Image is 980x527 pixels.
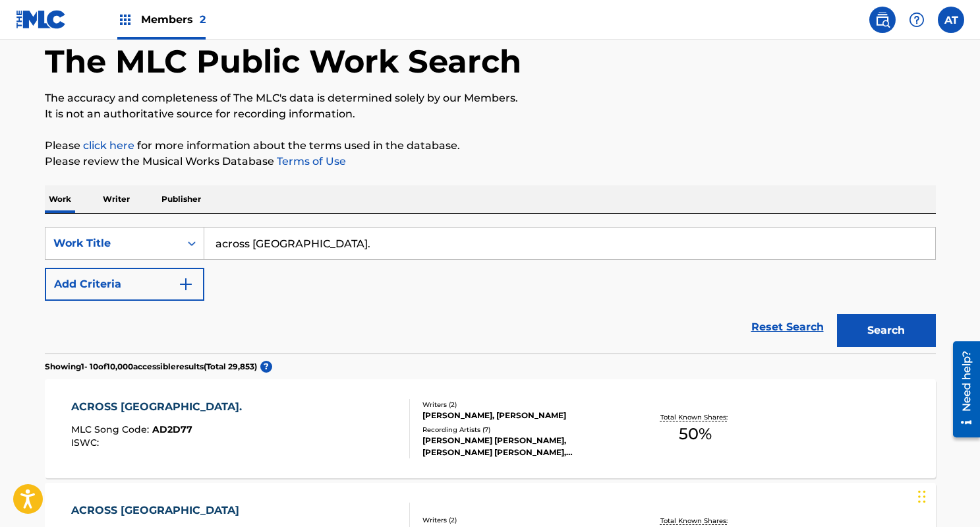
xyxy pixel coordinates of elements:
p: The accuracy and completeness of The MLC's data is determined solely by our Members. [45,90,936,106]
p: Please for more information about the terms used in the database. [45,138,936,154]
p: It is not an authoritative source for recording information. [45,106,936,122]
p: Total Known Shares: [660,412,731,422]
div: Drag [918,477,926,516]
div: User Menu [938,7,964,33]
p: Showing 1 - 10 of 10,000 accessible results (Total 29,853 ) [45,361,257,373]
div: ACROSS [GEOGRAPHIC_DATA]. [71,399,248,415]
div: ACROSS [GEOGRAPHIC_DATA] [71,503,246,518]
div: Help [904,7,930,33]
div: Writers ( 2 ) [422,515,621,525]
a: Terms of Use [274,155,346,168]
span: AD2D77 [152,423,192,435]
img: 9d2ae6d4665cec9f34b9.svg [178,276,194,292]
p: Work [45,185,75,213]
iframe: Resource Center [943,336,980,443]
img: Top Rightsholders [117,12,133,28]
button: Search [837,314,936,347]
div: Work Title [53,235,172,251]
span: MLC Song Code : [71,423,152,435]
span: 50 % [679,422,712,446]
p: Please review the Musical Works Database [45,154,936,170]
p: Total Known Shares: [660,516,731,526]
a: click here [83,139,134,152]
p: Writer [99,185,134,213]
div: Recording Artists ( 7 ) [422,425,621,435]
span: ISWC : [71,437,102,449]
span: Members [141,12,206,27]
a: Reset Search [745,313,830,342]
button: Add Criteria [45,268,204,301]
iframe: Chat Widget [914,464,980,527]
a: ACROSS [GEOGRAPHIC_DATA].MLC Song Code:AD2D77ISWC:Writers (2)[PERSON_NAME], [PERSON_NAME]Recordin... [45,379,936,478]
a: Public Search [869,7,896,33]
div: [PERSON_NAME] [PERSON_NAME], [PERSON_NAME] [PERSON_NAME], [PERSON_NAME] [PERSON_NAME], [PERSON_NA... [422,435,621,458]
div: Writers ( 2 ) [422,400,621,410]
span: 2 [200,13,206,26]
form: Search Form [45,227,936,354]
p: Publisher [158,185,205,213]
img: help [909,12,925,28]
h1: The MLC Public Work Search [45,42,521,81]
img: MLC Logo [16,10,67,29]
span: ? [260,361,272,373]
div: [PERSON_NAME], [PERSON_NAME] [422,410,621,421]
img: search [875,12,890,28]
